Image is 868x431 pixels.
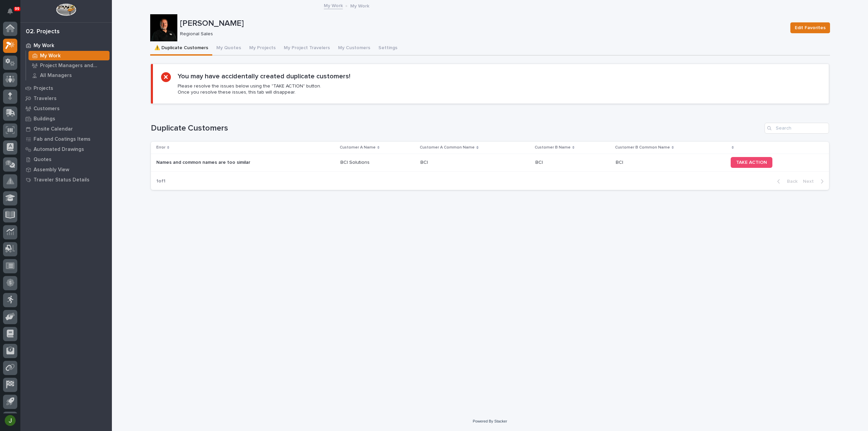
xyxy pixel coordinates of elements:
h1: Duplicate Customers [151,123,762,133]
p: Projects [34,85,53,92]
a: My Work [26,51,112,60]
button: users-avatar [3,413,17,428]
a: Projects [20,83,112,93]
p: Project Managers and Engineers [40,63,107,69]
p: My Work [40,53,61,59]
a: Travelers [20,93,112,103]
p: My Work [34,43,54,49]
p: Quotes [34,157,52,163]
p: Regional Sales [180,31,782,37]
button: Next [800,178,829,184]
p: Fab and Coatings Items [34,136,91,142]
button: Back [772,178,800,184]
p: Travelers [34,96,57,102]
span: Back [783,178,797,184]
input: Search [765,123,829,134]
p: Please resolve the issues below using the "TAKE ACTION" button. Once you resolve these issues, th... [178,83,321,95]
a: Onsite Calendar [20,124,112,134]
button: My Customers [334,41,374,56]
button: Settings [374,41,401,56]
tr: Names and common names are too similarNames and common names are too similar BCI SolutionsBCI Sol... [151,154,829,171]
a: Powered By Stacker [473,419,507,423]
button: Edit Favorites [790,22,830,33]
p: 99 [15,6,19,11]
p: Customer B Common Name [615,144,670,151]
a: Buildings [20,114,112,124]
div: Notifications99 [8,8,17,19]
p: Names and common names are too similar [156,158,252,165]
span: Edit Favorites [795,24,826,32]
p: 1 of 1 [151,173,171,190]
p: BCI [420,158,429,165]
a: Customers [20,103,112,114]
a: Automated Drawings [20,144,112,154]
p: Buildings [34,116,55,122]
p: Automated Drawings [34,146,84,153]
button: Notifications [3,4,17,18]
p: Customer B Name [535,144,571,151]
button: My Projects [245,41,280,56]
span: Next [803,178,818,184]
img: Workspace Logo [56,3,76,16]
a: My Work [324,1,343,9]
button: My Project Travelers [280,41,334,56]
a: Assembly View [20,164,112,175]
p: Traveler Status Details [34,177,90,183]
a: All Managers [26,71,112,80]
p: All Managers [40,73,72,79]
p: Onsite Calendar [34,126,73,132]
p: BCI Solutions [340,158,371,165]
a: Traveler Status Details [20,175,112,185]
p: BCI [616,158,625,165]
a: TAKE ACTION [731,157,772,168]
p: Customer A Common Name [420,144,475,151]
a: My Work [20,40,112,51]
p: BCI [535,158,544,165]
h2: You may have accidentally created duplicate customers! [178,72,350,80]
a: Project Managers and Engineers [26,61,112,70]
p: Customers [34,106,60,112]
p: Error [156,144,165,151]
a: Fab and Coatings Items [20,134,112,144]
button: My Quotes [212,41,245,56]
p: Customer A Name [340,144,376,151]
div: 02. Projects [26,28,60,36]
span: TAKE ACTION [736,160,767,165]
button: ⚠️ Duplicate Customers [150,41,212,56]
p: My Work [350,2,369,9]
p: Assembly View [34,167,69,173]
a: Quotes [20,154,112,164]
p: [PERSON_NAME] [180,19,785,28]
